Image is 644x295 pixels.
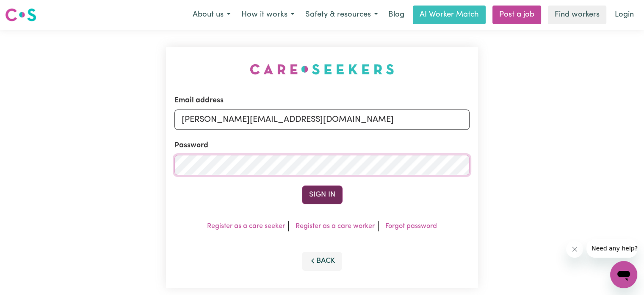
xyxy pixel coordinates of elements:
[236,6,300,24] button: How it works
[548,6,606,24] a: Find workers
[383,6,409,24] a: Blog
[385,223,437,230] a: Forgot password
[174,140,208,151] label: Password
[5,7,36,22] img: Careseekers logo
[174,95,224,106] label: Email address
[187,6,236,24] button: About us
[302,252,343,270] button: Back
[5,6,51,13] span: Need any help?
[296,223,375,230] a: Register as a care worker
[5,5,36,25] a: Careseekers logo
[610,6,639,24] a: Login
[413,6,486,24] a: AI Worker Match
[566,241,583,258] iframe: Close message
[610,261,637,288] iframe: Button to launch messaging window
[300,6,383,24] button: Safety & resources
[207,223,285,230] a: Register as a care seeker
[586,239,637,258] iframe: Message from company
[492,6,541,24] a: Post a job
[302,185,343,204] button: Sign In
[174,110,470,130] input: Email address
